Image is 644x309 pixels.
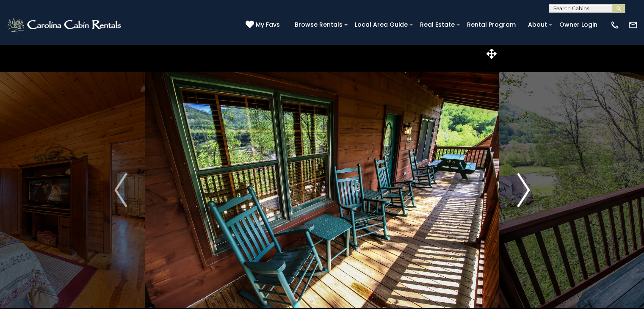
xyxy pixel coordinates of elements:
[114,173,127,207] img: arrow
[463,18,520,31] a: Rental Program
[517,173,530,207] img: arrow
[610,20,619,30] img: phone-regular-white.png
[256,20,280,29] span: My Favs
[290,18,347,31] a: Browse Rentals
[6,17,124,33] img: White-1-2.png
[555,18,602,31] a: Owner Login
[416,18,459,31] a: Real Estate
[351,18,412,31] a: Local Area Guide
[246,20,282,30] a: My Favs
[524,18,551,31] a: About
[628,20,638,30] img: mail-regular-white.png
